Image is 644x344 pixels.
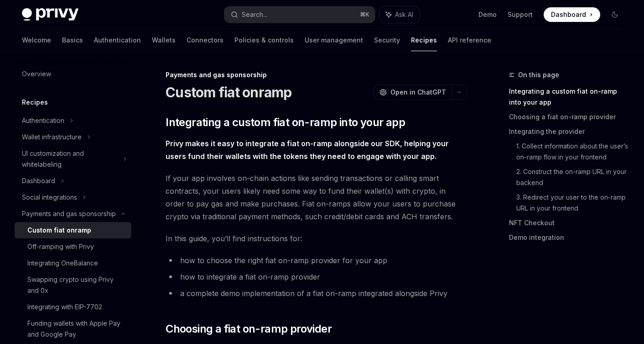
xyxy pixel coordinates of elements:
div: Funding wallets with Apple Pay and Google Pay [27,318,126,340]
div: Wallet infrastructure [22,132,82,143]
span: Dashboard [551,10,586,19]
a: Recipes [411,29,437,51]
a: Authentication [94,29,141,51]
div: UI customization and whitelabeling [22,148,118,170]
span: Choosing a fiat on-ramp provider [166,322,332,336]
span: In this guide, you’ll find instructions for: [166,232,467,245]
a: User management [305,29,363,51]
a: Swapping crypto using Privy and 0x [15,271,131,299]
div: Social integrations [22,192,77,203]
a: Dashboard [544,7,600,22]
span: Integrating a custom fiat on-ramp into your app [166,115,405,130]
a: Integrating OneBalance [15,255,131,271]
a: API reference [448,29,491,51]
a: Basics [62,29,83,51]
a: Overview [15,66,131,82]
div: Overview [22,69,51,79]
a: Welcome [22,29,51,51]
li: how to integrate a fiat on-ramp provider [166,270,467,283]
a: Support [508,10,533,19]
div: Custom fiat onramp [27,225,91,236]
span: Open in ChatGPT [390,88,446,97]
div: Payments and gas sponsorship [166,70,467,79]
a: 2. Construct the on-ramp URL in your backend [516,164,629,190]
a: Off-ramping with Privy [15,238,131,255]
div: Search... [242,9,267,20]
a: Security [374,29,400,51]
div: Payments and gas sponsorship [22,208,116,219]
a: NFT Checkout [509,216,629,230]
div: Authentication [22,115,64,126]
a: Custom fiat onramp [15,222,131,238]
h1: Custom fiat onramp [166,84,292,101]
a: Integrating with EIP-7702 [15,299,131,315]
h5: Recipes [22,97,48,108]
a: Policies & controls [234,29,294,51]
button: Search...⌘K [224,6,375,23]
a: 1. Collect information about the user’s on-ramp flow in your frontend [516,139,629,164]
a: Integrating the provider [509,124,629,139]
a: Integrating a custom fiat on-ramp into your app [509,84,629,110]
div: Integrating with EIP-7702 [27,302,102,312]
a: Wallets [152,29,176,51]
button: Ask AI [379,6,420,23]
img: dark logo [22,8,78,21]
div: Swapping crypto using Privy and 0x [27,274,126,296]
a: Choosing a fiat on-ramp provider [509,110,629,124]
span: ⌘ K [360,11,369,18]
a: Connectors [187,29,223,51]
strong: Privy makes it easy to integrate a fiat on-ramp alongside our SDK, helping your users fund their ... [166,139,449,161]
button: Open in ChatGPT [374,85,452,100]
div: Integrating OneBalance [27,258,98,269]
span: If your app involves on-chain actions like sending transactions or calling smart contracts, your ... [166,172,467,223]
li: how to choose the right fiat on-ramp provider for your app [166,254,467,267]
a: Demo integration [509,230,629,245]
a: 3. Redirect your user to the on-ramp URL in your frontend [516,190,629,216]
li: a complete demo implementation of a fiat on-ramp integrated alongside Privy [166,287,467,300]
a: Funding wallets with Apple Pay and Google Pay [15,315,131,343]
div: Dashboard [22,175,55,186]
button: Toggle dark mode [608,7,622,22]
span: On this page [518,69,559,80]
a: Demo [478,10,497,19]
span: Ask AI [395,10,413,19]
div: Off-ramping with Privy [27,241,94,252]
